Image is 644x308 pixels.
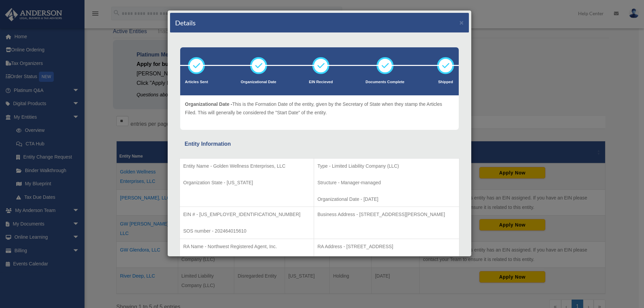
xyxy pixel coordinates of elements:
p: Organization State - [US_STATE] [183,179,310,187]
p: SOS number - 202464015610 [183,227,310,235]
p: Documents Complete [365,79,404,86]
div: Entity Information [185,139,454,149]
p: Shipped [437,79,454,86]
button: × [459,19,464,26]
p: Articles Sent [185,79,208,86]
p: Organizational Date - [DATE] [317,195,456,204]
p: EIN Recieved [309,79,333,86]
p: RA Name - Northwest Registered Agent, Inc. [183,242,310,251]
span: Organizational Date - [185,101,232,107]
p: Structure - Manager-managed [317,179,456,187]
p: Organizational Date [241,79,276,86]
p: Business Address - [STREET_ADDRESS][PERSON_NAME] [317,210,456,219]
p: Entity Name - Golden Wellness Enterprises, LLC [183,162,310,170]
p: EIN # - [US_EMPLOYER_IDENTIFICATION_NUMBER] [183,210,310,219]
p: RA Address - [STREET_ADDRESS] [317,242,456,251]
h4: Details [175,18,196,27]
p: Type - Limited Liability Company (LLC) [317,162,456,170]
p: This is the Formation Date of the entity, given by the Secretary of State when they stamp the Art... [185,100,454,117]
